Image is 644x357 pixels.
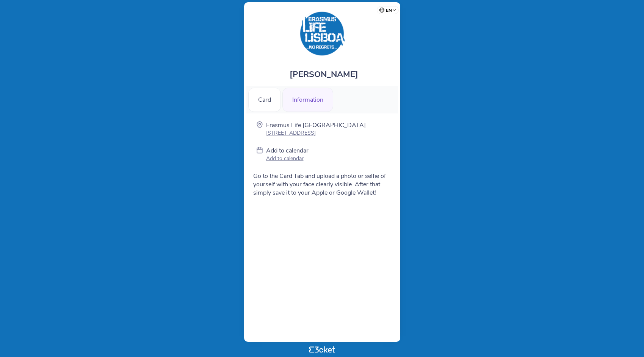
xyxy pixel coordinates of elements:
[266,129,366,137] p: [STREET_ADDRESS]
[282,88,333,112] div: Information
[248,95,281,103] a: Card
[266,146,309,155] p: Add to calendar
[253,172,386,197] span: Go to the Card Tab and upload a photo or selfie of yourself with your face clearly visible. After...
[266,146,309,164] a: Add to calendar Add to calendar
[266,121,366,137] a: Erasmus Life [GEOGRAPHIC_DATA] [STREET_ADDRESS]
[248,88,281,112] div: Card
[282,95,333,103] a: Information
[298,10,346,57] img: Erasmus Life Lisboa Card 2025
[290,69,358,80] span: [PERSON_NAME]
[266,121,366,129] p: Erasmus Life [GEOGRAPHIC_DATA]
[266,155,309,162] p: Add to calendar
